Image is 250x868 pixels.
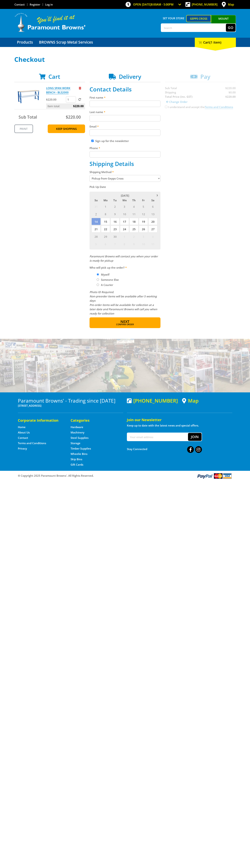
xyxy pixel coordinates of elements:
[101,240,110,248] span: 6
[100,277,120,283] label: Someone Else
[90,95,160,100] label: First name
[18,86,39,107] img: LONG SPAN WORK BENCH - BLS2000
[14,13,86,32] img: Paramount Browns'
[14,3,25,6] a: Go to the Contact page
[139,198,148,203] span: Fr
[71,447,91,450] a: Go to the Timber Supplies page
[14,56,236,63] h1: Checkout
[90,129,160,136] input: Please enter your email address.
[139,225,148,233] span: 26
[110,225,120,233] span: 23
[71,436,88,440] a: Go to the Steel Supplies page
[127,433,188,441] input: Your email address
[195,38,236,47] div: Cart
[18,441,46,445] a: Go to the Terms and Conditions page
[14,473,236,479] div: ® Copyright 2025 Paramount Browns'. All Rights Reserved.
[97,323,153,326] span: Confirm order
[121,194,129,197] span: [DATE]
[182,398,199,404] a: View a map of Gepps Cross location
[90,255,158,262] em: Paramount Browns will contact you when your order is ready for pickup
[30,3,40,6] a: Go to the registration page
[91,210,101,218] span: 7
[14,124,33,133] a: Print
[71,418,116,423] h5: Categories
[91,233,101,240] span: 28
[19,114,37,120] span: Sub Total
[120,233,129,240] span: 1
[79,86,81,90] a: Remove from cart
[211,15,236,29] a: Mount [PERSON_NAME]
[100,282,114,288] label: A Courier
[120,225,129,233] span: 24
[148,210,157,218] span: 13
[71,431,84,434] a: Go to the Machinery page
[148,240,157,248] span: 11
[18,418,63,423] h5: Corporate Information
[18,436,28,440] a: Go to the Contact page
[120,210,129,218] span: 10
[139,240,148,248] span: 10
[139,203,148,210] span: 5
[127,398,178,403] div: [PHONE_NUMBER]
[71,463,83,467] a: Go to the Gift Cards page
[71,425,83,429] a: Go to the Hardware page
[90,146,160,150] label: Phone
[90,290,157,315] em: Photo ID Required. Non-preorder items will be available after 5 working days Pre-order items will...
[120,198,129,203] span: We
[45,3,53,6] a: Log in
[148,203,157,210] span: 6
[18,398,123,403] h3: Paramount Browns' - Trading since [DATE]
[90,265,160,270] label: Who will pick up the order?
[97,273,99,276] input: Please select who will pick up the order.
[101,225,110,233] span: 22
[129,198,138,203] span: Th
[90,115,160,121] input: Please enter your last name.
[127,423,232,428] p: Keep up to date with the latest news and special offers.
[66,114,81,120] span: $220.00
[110,233,120,240] span: 30
[120,319,129,324] span: Next
[101,210,110,218] span: 8
[91,240,101,248] span: 5
[91,225,101,233] span: 21
[120,203,129,210] span: 3
[91,218,101,225] span: 14
[119,73,141,80] span: Delivery
[129,218,138,225] span: 18
[129,240,138,248] span: 9
[148,233,157,240] span: 4
[71,452,87,456] a: Go to the Wheelie Bins page
[101,203,110,210] span: 1
[71,441,80,445] a: Go to the Storage page
[97,278,99,281] input: Please select who will pick up the order.
[90,170,160,174] label: Shipping Method
[101,233,110,240] span: 29
[110,210,120,218] span: 9
[90,110,160,114] label: Last name
[120,218,129,225] span: 17
[186,15,211,22] a: Gepps Cross
[90,317,160,328] button: Next Confirm order
[188,433,202,441] button: Join
[151,3,174,6] span: 8:00am - 5:00pm
[139,218,148,225] span: 19
[18,431,30,434] a: Go to the About Us page
[210,40,221,44] span: (1 item)
[110,218,120,225] span: 16
[18,403,123,408] p: [STREET_ADDRESS]
[139,210,148,218] span: 12
[161,24,226,32] input: Search
[90,101,160,107] input: Please enter your first name.
[90,124,160,129] label: Email
[90,151,160,158] input: Please enter your telephone number.
[129,203,138,210] span: 4
[110,240,120,248] span: 7
[110,203,120,210] span: 2
[48,124,85,133] a: Keep Shopping
[18,425,26,429] a: Go to the Home page
[127,445,202,453] div: Stay Connected
[148,218,157,225] span: 20
[97,284,99,286] input: Please select who will pick up the order.
[148,225,157,233] span: 27
[148,198,157,203] span: Sa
